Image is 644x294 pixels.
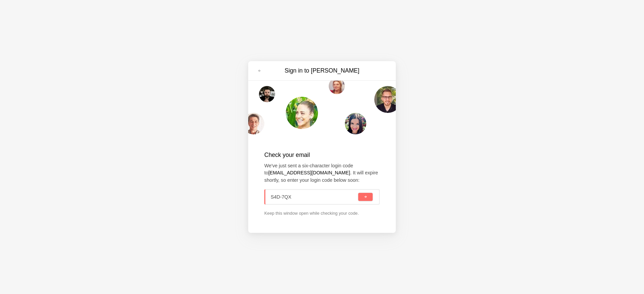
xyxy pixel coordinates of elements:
input: XXX-XXX [271,190,357,204]
h3: Sign in to [PERSON_NAME] [266,67,378,75]
h2: Check your email [264,151,380,159]
strong: [EMAIL_ADDRESS][DOMAIN_NAME] [268,170,350,175]
p: We've just sent a six-character login code to . It will expire shortly, so enter your login code ... [264,162,380,184]
p: Keep this window open while checking your code. [264,210,380,216]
